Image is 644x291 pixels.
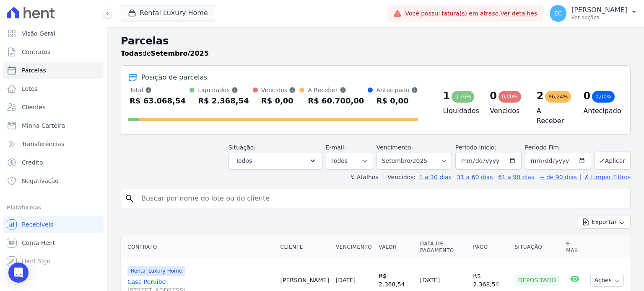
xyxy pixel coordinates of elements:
[261,86,296,94] div: Vencidos
[417,235,470,259] th: Data de Pagamento
[121,49,209,59] p: de
[22,158,43,167] span: Crédito
[350,174,378,180] label: ↯ Atalhos
[377,144,413,151] label: Vencimento:
[3,173,104,189] a: Negativação
[455,144,496,151] label: Período Inicío:
[490,106,523,116] h4: Vencidos
[3,136,104,152] a: Transferências
[22,29,55,38] span: Visão Geral
[376,86,418,94] div: Antecipado
[580,174,631,180] a: ✗ Limpar Filtros
[3,234,104,251] a: Conta Hent
[22,48,50,56] span: Contratos
[470,235,511,259] th: Pago
[537,89,544,103] div: 2
[578,216,631,229] button: Exportar
[405,9,537,18] span: Você possui fatura(s) em atraso.
[198,86,249,94] div: Liquidados
[130,94,186,108] div: R$ 63.068,54
[229,144,256,151] label: Situação:
[8,263,29,283] div: Open Intercom Messenger
[151,49,209,57] strong: Setembro/2025
[384,174,415,180] label: Vencidos:
[22,140,64,148] span: Transferências
[592,91,615,103] div: 0,00%
[121,235,277,259] th: Contrato
[443,106,477,116] h4: Liquidados
[501,10,538,17] a: Ver detalhes
[121,49,143,57] strong: Todas
[308,94,364,108] div: R$ 60.700,00
[130,86,186,94] div: Total
[545,91,571,103] div: 96,24%
[3,62,104,79] a: Parcelas
[198,94,249,108] div: R$ 2.368,54
[3,154,104,171] a: Crédito
[498,174,534,180] a: 61 a 90 dias
[236,156,252,166] span: Todos
[22,220,53,229] span: Recebíveis
[3,99,104,116] a: Clientes
[22,177,59,185] span: Negativação
[514,274,559,286] div: Depositado
[525,143,591,152] label: Período Fim:
[511,235,563,259] th: Situação
[583,106,617,116] h4: Antecipado
[499,91,521,103] div: 0,00%
[3,216,104,233] a: Recebíveis
[583,89,590,103] div: 0
[125,193,135,203] i: search
[3,25,104,42] a: Visão Geral
[537,106,570,126] h4: A Receber
[375,235,417,259] th: Valor
[22,85,38,93] span: Lotes
[121,5,215,21] button: Rental Luxury Home
[3,80,104,97] a: Lotes
[22,66,46,75] span: Parcelas
[452,91,474,103] div: 3,76%
[554,10,562,16] span: EC
[540,174,577,180] a: + de 90 dias
[563,235,587,259] th: E-mail
[457,174,493,180] a: 31 a 60 dias
[22,121,65,130] span: Minha Carteira
[3,117,104,134] a: Minha Carteira
[419,174,452,180] a: 1 a 30 dias
[443,89,450,103] div: 1
[376,94,418,108] div: R$ 0,00
[277,235,332,259] th: Cliente
[308,86,364,94] div: A Receber
[7,203,100,213] div: Plataformas
[595,152,631,170] button: Aplicar
[490,89,497,103] div: 0
[336,277,356,283] a: [DATE]
[543,2,644,25] button: EC [PERSON_NAME] Ver opções
[136,190,627,207] input: Buscar por nome do lote ou do cliente
[22,239,55,247] span: Conta Hent
[141,72,208,82] div: Posição de parcelas
[332,235,375,259] th: Vencimento
[3,44,104,60] a: Contratos
[590,274,624,287] button: Ações
[571,14,627,21] p: Ver opções
[326,144,346,151] label: E-mail:
[229,152,322,170] button: Todos
[121,33,631,49] h2: Parcelas
[127,266,185,276] span: Rental Luxury Home
[571,6,627,14] p: [PERSON_NAME]
[22,103,45,111] span: Clientes
[261,94,296,108] div: R$ 0,00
